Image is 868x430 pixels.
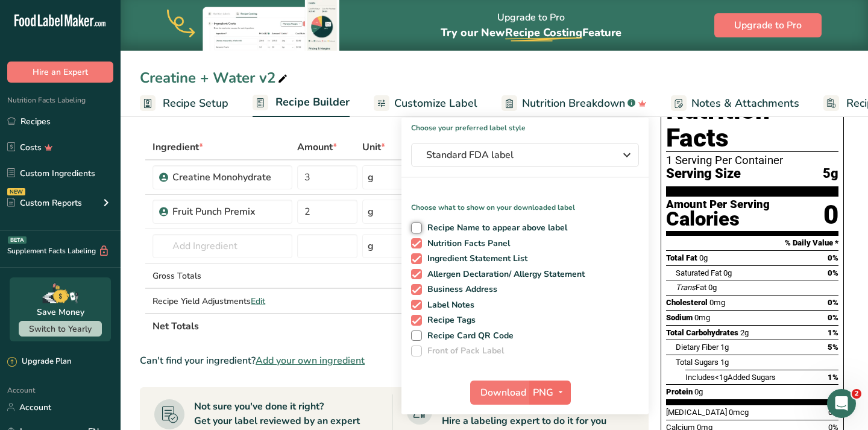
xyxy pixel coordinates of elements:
[676,283,696,292] i: Trans
[275,94,350,110] span: Recipe Builder
[422,238,511,249] span: Nutrition Facts Panel
[140,353,649,368] div: Can't find your ingredient?
[172,204,285,219] div: Fruit Punch Premix
[422,330,514,341] span: Recipe Card QR Code
[666,328,738,337] span: Total Carbohydrates
[729,408,749,417] span: 0mcg
[256,353,365,368] span: Add your own ingredient
[828,268,838,277] span: 0%
[362,140,385,154] span: Unit
[827,389,856,418] iframe: Intercom live chat
[480,385,526,400] span: Download
[828,328,838,337] span: 1%
[533,385,553,400] span: PNG
[19,321,102,337] button: Switch to Yearly
[828,343,838,352] span: 5%
[666,210,770,228] div: Calories
[823,199,838,231] div: 0
[676,283,706,292] span: Fat
[666,236,838,250] section: % Daily Value *
[368,204,374,219] div: g
[441,1,621,51] div: Upgrade to Pro
[411,143,639,167] button: Standard FDA label
[666,313,693,322] span: Sodium
[172,170,285,185] div: Creatine Monohydrate
[194,399,360,428] div: Not sure you've done it right? Get your label reviewed by an expert
[666,96,838,152] h1: Nutrition Facts
[253,89,350,118] a: Recipe Builder
[666,166,741,182] span: Serving Size
[7,62,113,83] button: Hire an Expert
[150,313,503,338] th: Net Totals
[7,188,25,195] div: NEW
[522,95,625,112] span: Nutrition Breakdown
[666,298,708,307] span: Cholesterol
[37,306,84,318] div: Save Money
[676,343,719,352] span: Dietary Fiber
[666,253,697,262] span: Total Fat
[666,199,770,210] div: Amount Per Serving
[720,343,729,352] span: 1g
[422,253,528,264] span: Ingredient Statement List
[720,358,729,367] span: 1g
[401,192,649,213] p: Choose what to show on your downloaded label
[153,295,292,308] div: Recipe Yield Adjustments
[666,387,693,396] span: Protein
[709,298,725,307] span: 0mg
[140,90,228,117] a: Recipe Setup
[852,389,861,399] span: 2
[422,223,568,233] span: Recipe Name to appear above label
[828,373,838,382] span: 1%
[823,166,838,182] span: 5g
[7,356,71,368] div: Upgrade Plan
[441,25,621,40] span: Try our New Feature
[153,234,292,258] input: Add Ingredient
[422,346,505,356] span: Front of Pack Label
[368,170,374,185] div: g
[699,253,708,262] span: 0g
[422,284,498,295] span: Business Address
[676,358,719,367] span: Total Sugars
[676,268,722,277] span: Saturated Fat
[153,140,203,154] span: Ingredient
[29,323,92,335] span: Switch to Yearly
[505,25,582,40] span: Recipe Costing
[153,270,292,282] div: Gross Totals
[666,154,838,166] div: 1 Serving Per Container
[734,18,802,33] span: Upgrade to Pro
[140,67,290,89] div: Creatine + Water v2
[394,95,477,112] span: Customize Label
[723,268,732,277] span: 0g
[694,387,703,396] span: 0g
[828,313,838,322] span: 0%
[671,90,799,117] a: Notes & Attachments
[422,315,476,326] span: Recipe Tags
[470,381,529,405] button: Download
[422,300,475,311] span: Label Notes
[714,13,822,37] button: Upgrade to Pro
[529,381,571,405] button: PNG
[368,239,374,253] div: g
[7,197,82,209] div: Custom Reports
[828,298,838,307] span: 0%
[401,118,649,133] h1: Choose your preferred label style
[740,328,749,337] span: 2g
[708,283,717,292] span: 0g
[828,253,838,262] span: 0%
[666,408,727,417] span: [MEDICAL_DATA]
[715,373,728,382] span: <1g
[297,140,337,154] span: Amount
[685,373,776,382] span: Includes Added Sugars
[691,95,799,112] span: Notes & Attachments
[694,313,710,322] span: 0mg
[502,90,647,117] a: Nutrition Breakdown
[374,90,477,117] a: Customize Label
[426,148,607,162] span: Standard FDA label
[163,95,228,112] span: Recipe Setup
[251,296,265,307] span: Edit
[422,269,585,280] span: Allergen Declaration/ Allergy Statement
[8,236,27,244] div: BETA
